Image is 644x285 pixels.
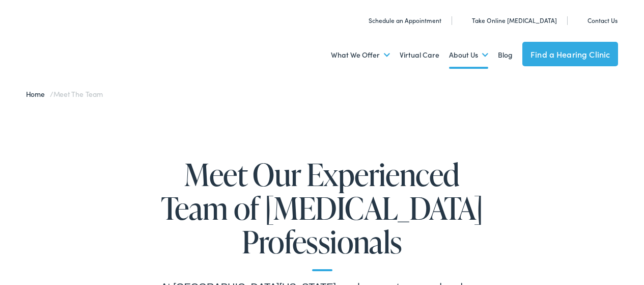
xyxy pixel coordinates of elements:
[159,158,485,271] h1: Meet Our Experienced Team of [MEDICAL_DATA] Professionals
[461,16,557,24] a: Take Online [MEDICAL_DATA]
[357,16,441,24] a: Schedule an Appointment
[576,16,618,24] a: Contact Us
[576,15,583,25] img: utility icon
[26,89,50,99] a: Home
[400,36,439,74] a: Virtual Care
[498,36,513,74] a: Blog
[449,36,488,74] a: About Us
[53,89,103,99] span: Meet the Team
[461,15,468,25] img: utility icon
[357,15,365,25] img: utility icon
[331,36,390,74] a: What We Offer
[26,89,103,99] span: /
[522,42,618,66] a: Find a Hearing Clinic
